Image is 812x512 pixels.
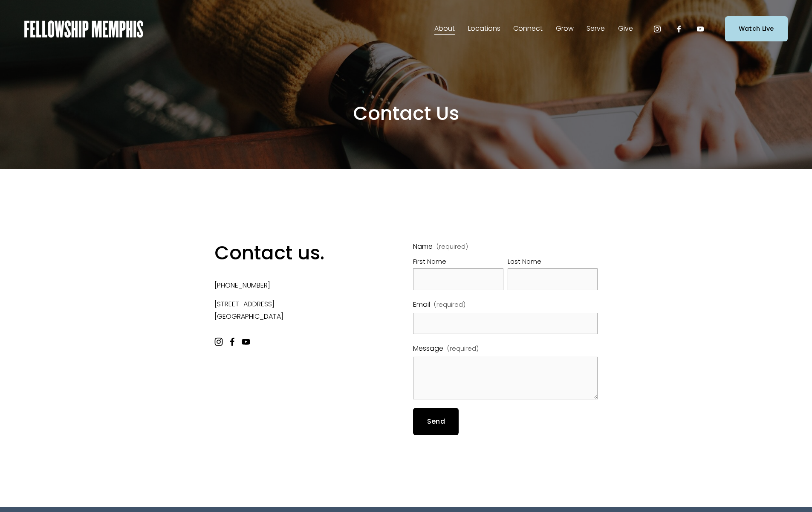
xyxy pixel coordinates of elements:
[725,16,788,41] a: Watch Live
[587,22,605,36] a: folder dropdown
[413,299,430,311] span: Email
[434,23,455,35] span: About
[513,22,543,36] a: folder dropdown
[427,416,445,426] span: Send
[447,343,479,355] span: (required)
[508,256,598,268] div: Last Name
[556,22,574,36] a: folder dropdown
[556,23,574,35] span: Grow
[214,279,366,292] p: [PHONE_NUMBER]
[696,25,705,33] a: YouTube
[413,343,443,355] span: Message
[24,20,143,38] img: Fellowship Memphis
[228,337,237,346] a: Facebook
[675,25,683,33] a: Facebook
[513,23,543,35] span: Connect
[618,23,633,35] span: Give
[214,241,366,265] h2: Contact us.
[242,337,250,346] a: YouTube
[214,101,598,126] h2: Contact Us
[413,408,458,435] button: SendSend
[587,23,605,35] span: Serve
[434,22,455,36] a: folder dropdown
[214,298,366,323] p: [STREET_ADDRESS] [GEOGRAPHIC_DATA]
[214,337,223,346] a: Instagram
[468,23,500,35] span: Locations
[436,244,468,250] span: (required)
[468,22,500,36] a: folder dropdown
[413,241,433,253] span: Name
[413,256,503,268] div: First Name
[618,22,633,36] a: folder dropdown
[434,300,465,311] span: (required)
[653,25,662,33] a: Instagram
